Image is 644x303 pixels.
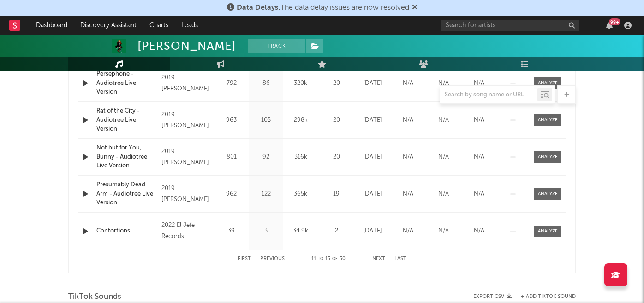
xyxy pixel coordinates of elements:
[161,109,212,131] div: 2019 [PERSON_NAME]
[357,226,388,236] div: [DATE]
[473,294,512,299] button: Export CSV
[428,153,459,162] div: N/A
[428,226,459,236] div: N/A
[393,226,423,236] div: N/A
[464,79,495,88] div: N/A
[357,116,388,125] div: [DATE]
[137,39,236,53] div: [PERSON_NAME]
[251,116,281,125] div: 105
[464,226,495,236] div: N/A
[464,190,495,199] div: N/A
[441,20,579,31] input: Search for artists
[161,183,212,205] div: 2019 [PERSON_NAME]
[320,153,352,162] div: 20
[68,291,121,303] span: TikTok Sounds
[96,107,157,134] a: Rat of the City - Audiotree Live Version
[216,226,246,236] div: 39
[286,116,316,125] div: 298k
[216,190,246,199] div: 962
[260,256,285,261] button: Previous
[248,39,305,53] button: Track
[251,79,281,88] div: 86
[372,256,385,261] button: Next
[521,294,576,299] button: + Add TikTok Sound
[606,22,613,29] button: 99+
[216,116,246,125] div: 963
[96,143,157,171] a: Not but for You, Bunny - Audiotree Live Version
[161,146,212,168] div: 2019 [PERSON_NAME]
[96,70,157,97] a: Persephone - Audiotree Live Version
[320,116,352,125] div: 20
[609,18,620,25] div: 99 +
[357,79,388,88] div: [DATE]
[74,16,143,35] a: Discovery Assistant
[393,79,423,88] div: N/A
[440,91,537,99] input: Search by song name or URL
[237,4,278,12] span: Data Delays
[303,254,354,265] div: 11 15 50
[143,16,175,35] a: Charts
[238,256,251,261] button: First
[357,190,388,199] div: [DATE]
[96,180,157,208] a: Presumably Dead Arm - Audiotree Live Version
[464,116,495,125] div: N/A
[357,153,388,162] div: [DATE]
[428,190,459,199] div: N/A
[161,72,212,95] div: 2019 [PERSON_NAME]
[161,220,212,242] div: 2022 El Jefe Records
[286,153,316,162] div: 316k
[320,190,352,199] div: 19
[30,16,74,35] a: Dashboard
[251,226,281,236] div: 3
[320,226,352,236] div: 2
[216,79,246,88] div: 792
[320,79,352,88] div: 20
[96,226,157,236] a: Contortions
[216,153,246,162] div: 801
[428,79,459,88] div: N/A
[251,190,281,199] div: 122
[175,16,204,35] a: Leads
[393,153,423,162] div: N/A
[286,79,316,88] div: 320k
[332,257,338,261] span: of
[394,256,406,261] button: Last
[412,4,417,12] span: Dismiss
[393,190,423,199] div: N/A
[286,190,316,199] div: 365k
[512,294,576,299] button: + Add TikTok Sound
[428,116,459,125] div: N/A
[393,116,423,125] div: N/A
[286,226,316,236] div: 34.9k
[464,153,495,162] div: N/A
[251,153,281,162] div: 92
[318,257,323,261] span: to
[237,4,409,12] span: : The data delay issues are now resolved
